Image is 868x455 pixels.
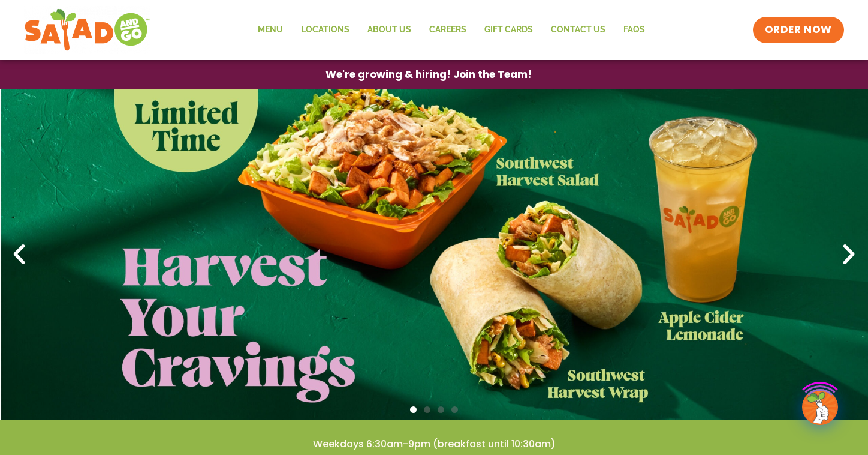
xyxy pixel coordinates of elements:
[451,406,458,413] span: Go to slide 4
[308,61,550,89] a: We're growing & hiring! Join the Team!
[6,241,32,268] div: Previous slide
[542,16,614,44] a: Contact Us
[475,16,542,44] a: GIFT CARDS
[753,17,844,43] a: ORDER NOW
[24,6,150,54] img: new-SAG-logo-768×292
[410,406,417,413] span: Go to slide 1
[292,16,358,44] a: Locations
[24,438,844,451] h4: Weekdays 6:30am-9pm (breakfast until 10:30am)
[438,406,444,413] span: Go to slide 3
[325,70,532,80] span: We're growing & hiring! Join the Team!
[424,406,430,413] span: Go to slide 2
[614,16,654,44] a: FAQs
[249,16,292,44] a: Menu
[836,241,862,268] div: Next slide
[249,16,654,44] nav: Menu
[358,16,420,44] a: About Us
[765,23,832,37] span: ORDER NOW
[420,16,475,44] a: Careers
